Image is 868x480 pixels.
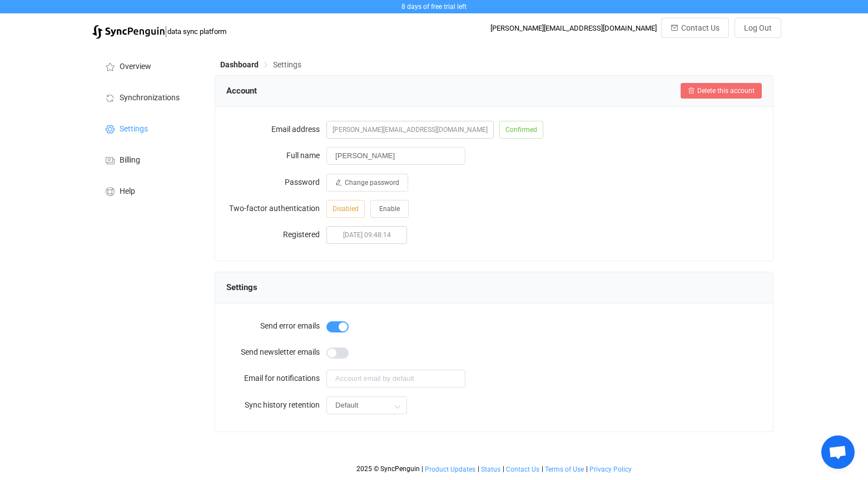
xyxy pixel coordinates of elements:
span: 8 days of free trial left [401,3,467,11]
a: Privacy Policy [589,466,632,473]
span: Account [226,82,257,99]
a: |data sync platform [92,23,226,39]
input: Account email by default [326,370,465,388]
label: Email for notifications [226,367,326,389]
div: Breadcrumb [220,61,301,68]
span: Settings [273,60,301,69]
span: Settings [226,279,257,296]
a: Overview [92,50,204,81]
a: Open chat [821,435,855,469]
span: Product Updates [425,466,475,473]
button: Log Out [735,18,781,38]
span: Contact Us [681,23,720,32]
span: [DATE] 09:48:14 [326,226,407,244]
span: | [542,465,543,473]
span: Log Out [744,23,772,32]
span: | [503,465,504,473]
img: syncpenguin.svg [92,25,165,39]
label: Sync history retention [226,394,326,416]
a: Settings [92,112,204,144]
a: Product Updates [424,466,476,473]
span: Help [120,187,135,196]
a: Billing [92,144,204,175]
button: Change password [326,174,408,192]
label: Send error emails [226,315,326,337]
span: Overview [120,62,151,71]
span: Synchronizations [120,94,180,102]
span: Dashboard [220,60,259,69]
span: Confirmed [499,121,543,139]
a: Contact Us [505,466,540,473]
span: Settings [120,125,148,134]
label: Full name [226,144,326,166]
input: Select [326,396,407,414]
span: Change password [345,179,399,187]
div: [PERSON_NAME][EMAIL_ADDRESS][DOMAIN_NAME] [490,24,657,32]
label: Send newsletter emails [226,341,326,363]
label: Two-factor authentication [226,197,326,219]
span: Delete this account [697,87,755,95]
span: | [421,465,423,473]
label: Registered [226,223,326,246]
button: Enable [370,200,409,218]
span: | [165,23,167,39]
span: Billing [120,156,140,165]
button: Delete this account [681,83,762,99]
span: data sync platform [167,27,226,36]
span: Enable [379,205,400,213]
button: Contact Us [661,18,729,38]
a: Synchronizations [92,81,204,112]
label: Email address [226,118,326,140]
label: Password [226,171,326,193]
span: | [478,465,479,473]
a: Terms of Use [544,466,584,473]
a: Status [480,466,501,473]
span: Contact Us [506,466,539,473]
a: Help [92,175,204,206]
span: 2025 © SyncPenguin [356,465,420,473]
span: [PERSON_NAME][EMAIL_ADDRESS][DOMAIN_NAME] [326,121,494,139]
span: | [586,465,588,473]
span: Privacy Policy [589,466,632,473]
span: Disabled [326,200,365,218]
